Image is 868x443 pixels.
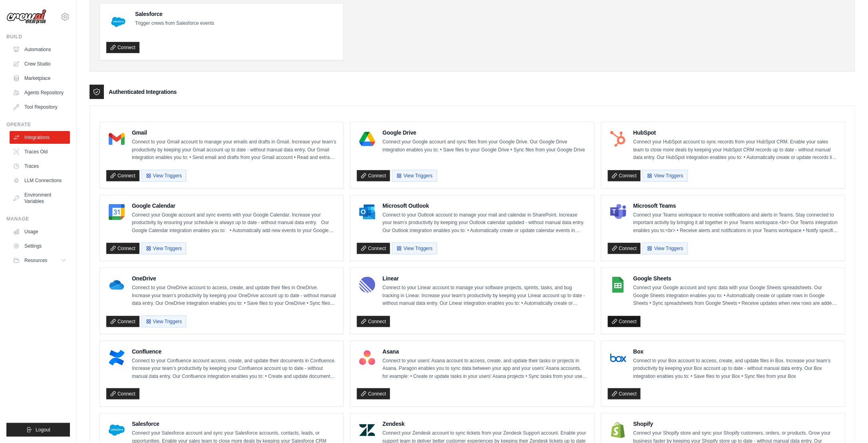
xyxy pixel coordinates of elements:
[135,20,214,28] p: Trigger crews from Salesforce events
[141,316,186,328] button: View Triggers
[359,277,375,293] img: Linear Logo
[132,129,337,137] h4: Gmail
[392,170,437,182] button: View Triggers
[132,284,337,308] p: Connect to your OneDrive account to access, create, and update their files in OneDrive. Increase ...
[610,131,626,147] img: HubSpot Logo
[106,170,139,181] a: Connect
[357,388,390,399] a: Connect
[10,160,70,173] a: Traces
[6,121,70,128] div: Operate
[109,12,128,32] img: Salesforce Logo
[382,129,587,137] h4: Google Drive
[132,357,337,381] p: Connect to your Confluence account access, create, and update their documents in Confluence. Incr...
[109,204,125,220] img: Google Calendar Logo
[359,422,375,438] img: Zendesk Logo
[359,350,375,366] img: Asana Logo
[633,129,838,137] h4: HubSpot
[357,170,390,181] a: Connect
[633,202,838,210] h4: Microsoft Teams
[36,427,50,433] span: Logout
[6,9,46,24] img: Logo
[382,420,587,428] h4: Zendesk
[633,357,838,381] p: Connect to your Box account to access, create, and update files in Box. Increase your team’s prod...
[132,138,337,162] p: Connect to your Gmail account to manage your emails and drafts in Gmail. Increase your team’s pro...
[109,131,125,147] img: Gmail Logo
[382,348,587,356] h4: Asana
[132,211,337,235] p: Connect your Google account and sync events with your Google Calendar. Increase your productivity...
[6,216,70,222] div: Manage
[106,42,139,53] a: Connect
[135,10,214,18] h4: Salesforce
[357,316,390,327] a: Connect
[109,88,177,96] h3: Authenticated Integrations
[610,277,626,293] img: Google Sheets Logo
[633,284,838,308] p: Connect your Google account and sync data with your Google Sheets spreadsheets. Our Google Sheets...
[359,131,375,147] img: Google Drive Logo
[608,388,641,399] a: Connect
[109,422,125,438] img: Salesforce Logo
[608,316,641,327] a: Connect
[141,242,186,254] button: View Triggers
[633,211,838,235] p: Connect your Teams workspace to receive notifications and alerts in Teams. Stay connected to impo...
[382,138,587,154] p: Connect your Google account and sync files from your Google Drive. Our Google Drive integration e...
[132,348,337,356] h4: Confluence
[24,257,47,264] span: Resources
[382,211,587,235] p: Connect to your Outlook account to manage your mail and calendar in SharePoint. Increase your tea...
[382,202,587,210] h4: Microsoft Outlook
[608,243,641,254] a: Connect
[633,420,838,428] h4: Shopify
[633,138,838,162] p: Connect your HubSpot account to sync records from your HubSpot CRM. Enable your sales team to clo...
[106,388,139,399] a: Connect
[132,274,337,282] h4: OneDrive
[643,170,687,182] button: View Triggers
[10,58,70,70] a: Crew Studio
[382,357,587,381] p: Connect to your users’ Asana account to access, create, and update their tasks or projects in Asa...
[610,422,626,438] img: Shopify Logo
[106,243,139,254] a: Connect
[10,101,70,113] a: Tool Repository
[643,242,687,254] button: View Triggers
[10,43,70,56] a: Automations
[10,240,70,252] a: Settings
[109,350,125,366] img: Confluence Logo
[392,242,437,254] button: View Triggers
[382,274,587,282] h4: Linear
[141,170,186,182] button: View Triggers
[359,204,375,220] img: Microsoft Outlook Logo
[10,189,70,208] a: Environment Variables
[610,350,626,366] img: Box Logo
[10,72,70,85] a: Marketplace
[633,348,838,356] h4: Box
[6,34,70,40] div: Build
[106,316,139,327] a: Connect
[132,202,337,210] h4: Google Calendar
[382,284,587,308] p: Connect to your Linear account to manage your software projects, sprints, tasks, and bug tracking...
[10,225,70,238] a: Usage
[608,170,641,181] a: Connect
[633,274,838,282] h4: Google Sheets
[10,174,70,187] a: LLM Connections
[10,145,70,158] a: Traces Old
[10,86,70,99] a: Agents Repository
[109,277,125,293] img: OneDrive Logo
[10,131,70,144] a: Integrations
[132,420,337,428] h4: Salesforce
[10,254,70,267] button: Resources
[610,204,626,220] img: Microsoft Teams Logo
[357,243,390,254] a: Connect
[6,423,70,437] button: Logout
